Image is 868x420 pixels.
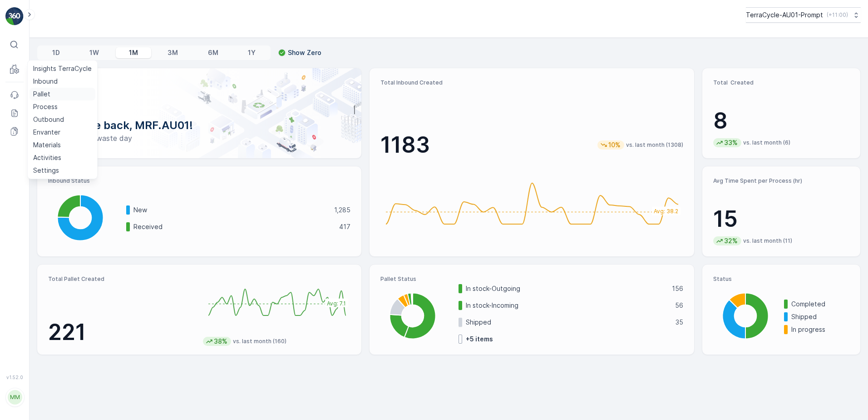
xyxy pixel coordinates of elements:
[5,375,24,380] span: v 1.52.0
[676,318,683,327] p: 35
[5,7,24,25] img: logo
[288,48,321,57] p: Show Zero
[791,300,849,309] p: Completed
[713,275,849,283] p: Status
[713,107,849,135] p: 8
[626,141,683,149] p: vs. last month (1308)
[713,177,849,185] p: Avg Time Spent per Process (hr)
[713,79,849,86] p: Total Created
[48,319,196,346] p: 221
[233,338,286,345] p: vs. last month (160)
[675,301,683,310] p: 56
[380,131,430,159] p: 1183
[129,48,138,57] p: 1M
[672,284,683,293] p: 156
[208,48,218,57] p: 6M
[48,275,196,283] p: Total Pallet Created
[466,284,666,293] p: In stock-Outgoing
[339,222,350,231] p: 417
[48,177,350,185] p: Inbound Status
[52,133,347,144] p: Have a zero-waste day
[827,11,848,19] p: ( +11:00 )
[8,390,22,405] div: MM
[791,312,849,321] p: Shipped
[743,237,792,245] p: vs. last month (11)
[723,138,739,147] p: 33%
[380,79,683,86] p: Total Inbound Created
[466,318,669,327] p: Shipped
[380,275,683,283] p: Pallet Status
[723,236,739,245] p: 32%
[746,7,861,23] button: TerraCycle-AU01-Prompt(+11:00)
[466,335,493,344] p: + 5 items
[89,48,99,57] p: 1W
[248,48,256,57] p: 1Y
[5,382,24,413] button: MM
[334,205,350,215] p: 1,285
[168,48,178,57] p: 3M
[133,222,333,231] p: Received
[466,301,669,310] p: In stock-Incoming
[743,139,790,146] p: vs. last month (6)
[713,205,849,233] p: 15
[791,325,849,334] p: In progress
[213,337,228,346] p: 38%
[607,140,621,150] p: 10%
[52,118,347,133] p: Welcome back, MRF.AU01!
[746,10,823,20] p: TerraCycle-AU01-Prompt
[133,205,328,215] p: New
[52,48,60,57] p: 1D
